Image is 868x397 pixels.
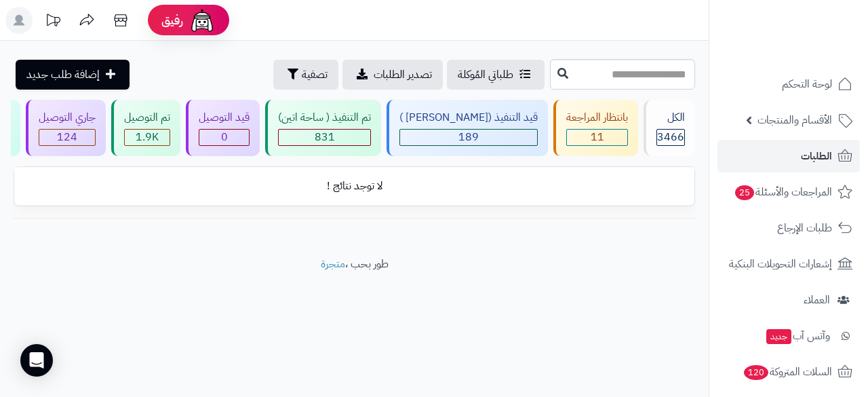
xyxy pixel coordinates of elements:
[729,254,832,273] span: إشعارات التحويلات البنكية
[777,219,832,238] span: طلبات الإرجاع
[782,75,832,94] span: لوحة التحكم
[717,356,860,388] a: السلات المتروكة120
[384,100,551,156] a: قيد التنفيذ ([PERSON_NAME] ) 189
[717,248,860,280] a: إشعارات التحويلات البنكية
[262,100,384,156] a: تم التنفيذ ( ساحة اتين) 831
[765,326,830,345] span: وآتس آب
[744,365,768,380] span: 120
[20,344,53,377] div: Open Intercom Messenger
[657,129,684,145] span: 3466
[39,110,96,126] div: جاري التوصيل
[36,7,70,37] a: تحديثات المنصة
[735,185,754,200] span: 25
[717,320,860,352] a: وآتس آبجديد
[57,129,77,145] span: 124
[717,284,860,316] a: العملاء
[136,129,159,145] span: 1.9K
[743,362,832,381] span: السلات المتروكة
[183,100,262,156] a: قيد التوصيل 0
[717,140,860,172] a: الطلبات
[315,129,335,145] span: 831
[734,183,832,202] span: المراجعات والأسئلة
[717,176,860,208] a: المراجعات والأسئلة25
[566,110,628,126] div: بانتظار المراجعة
[766,329,791,344] span: جديد
[342,60,443,90] a: تصدير الطلبات
[26,67,100,83] span: إضافة طلب جديد
[641,100,698,156] a: الكل3466
[458,129,479,145] span: 189
[302,67,328,83] span: تصفية
[125,130,170,145] div: 1878
[199,130,249,145] div: 0
[23,100,108,156] a: جاري التوصيل 124
[757,111,832,130] span: الأقسام والمنتجات
[801,147,832,166] span: الطلبات
[551,100,641,156] a: بانتظار المراجعة 11
[717,68,860,100] a: لوحة التحكم
[458,67,513,83] span: طلباتي المُوكلة
[39,130,95,145] div: 124
[321,256,345,272] a: متجرة
[124,110,170,126] div: تم التوصيل
[567,130,627,145] div: 11
[400,130,537,145] div: 189
[199,110,250,126] div: قيد التوصيل
[189,7,216,34] img: ai-face.png
[804,290,830,309] span: العملاء
[16,60,130,90] a: إضافة طلب جديد
[108,100,183,156] a: تم التوصيل 1.9K
[656,110,685,126] div: الكل
[278,110,371,126] div: تم التنفيذ ( ساحة اتين)
[399,110,538,126] div: قيد التنفيذ ([PERSON_NAME] )
[221,129,228,145] span: 0
[279,130,370,145] div: 831
[591,129,604,145] span: 11
[374,67,432,83] span: تصدير الطلبات
[447,60,545,90] a: طلباتي المُوكلة
[717,212,860,244] a: طلبات الإرجاع
[273,60,338,90] button: تصفية
[161,12,183,29] span: رفيق
[14,168,694,205] td: لا توجد نتائج !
